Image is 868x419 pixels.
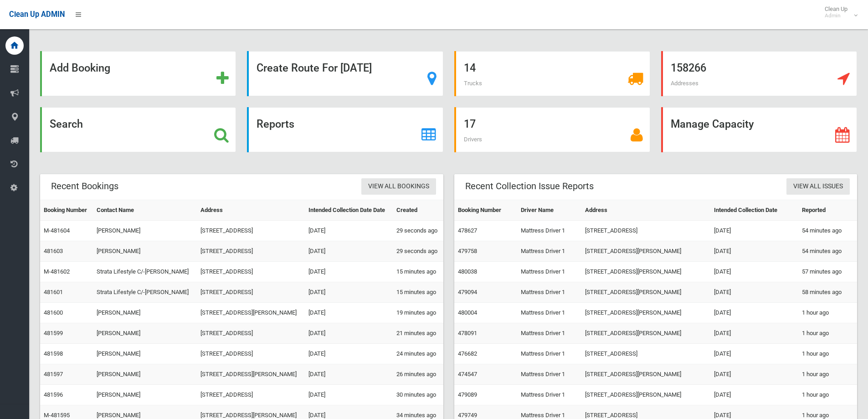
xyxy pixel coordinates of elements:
th: Intended Collection Date [710,200,798,221]
th: Created [393,200,443,221]
a: M-481602 [44,268,70,275]
td: Mattress Driver 1 [517,344,581,364]
td: 54 minutes ago [798,241,857,262]
th: Address [197,200,305,221]
td: [STREET_ADDRESS] [581,221,710,241]
td: [DATE] [710,221,798,241]
a: 479089 [458,391,477,398]
a: 481603 [44,248,63,254]
span: Addresses [671,80,699,87]
td: 21 minutes ago [393,323,443,344]
td: [DATE] [710,262,798,282]
a: Search [40,107,236,152]
td: 1 hour ago [798,323,857,344]
a: Manage Capacity [661,107,857,152]
td: [STREET_ADDRESS][PERSON_NAME] [197,364,305,385]
td: [STREET_ADDRESS][PERSON_NAME] [581,241,710,262]
td: [DATE] [710,344,798,364]
td: [STREET_ADDRESS] [197,323,305,344]
a: M-481604 [44,227,70,234]
td: 1 hour ago [798,385,857,405]
td: [DATE] [710,303,798,323]
a: 479749 [458,412,477,419]
a: Add Booking [40,51,236,96]
a: 158266 Addresses [661,51,857,96]
td: [STREET_ADDRESS] [197,241,305,262]
td: [STREET_ADDRESS] [197,262,305,282]
td: [STREET_ADDRESS] [197,344,305,364]
a: 17 Drivers [454,107,650,152]
td: [PERSON_NAME] [93,344,197,364]
strong: Search [50,118,83,130]
td: [DATE] [305,303,392,323]
td: [STREET_ADDRESS][PERSON_NAME] [581,262,710,282]
td: 29 seconds ago [393,241,443,262]
a: M-481595 [44,412,70,419]
header: Recent Bookings [40,177,129,195]
small: Admin [825,12,847,19]
td: Mattress Driver 1 [517,385,581,405]
td: [DATE] [710,241,798,262]
td: Strata Lifestyle C/-[PERSON_NAME] [93,282,197,303]
td: [DATE] [305,282,392,303]
td: [PERSON_NAME] [93,364,197,385]
td: Mattress Driver 1 [517,364,581,385]
strong: 14 [464,62,476,74]
td: 1 hour ago [798,303,857,323]
td: 29 seconds ago [393,221,443,241]
td: Strata Lifestyle C/-[PERSON_NAME] [93,262,197,282]
strong: Create Route For [DATE] [257,62,372,74]
td: [STREET_ADDRESS] [197,385,305,405]
th: Address [581,200,710,221]
span: Trucks [464,80,482,87]
th: Booking Number [454,200,517,221]
td: [PERSON_NAME] [93,303,197,323]
td: [DATE] [305,262,392,282]
td: Mattress Driver 1 [517,282,581,303]
strong: Add Booking [50,62,110,74]
a: 478627 [458,227,477,234]
td: [DATE] [305,323,392,344]
strong: Reports [257,118,294,130]
td: [DATE] [305,364,392,385]
td: 26 minutes ago [393,364,443,385]
a: 476682 [458,350,477,357]
td: [DATE] [305,241,392,262]
a: 481598 [44,350,63,357]
td: [PERSON_NAME] [93,323,197,344]
td: 57 minutes ago [798,262,857,282]
th: Booking Number [40,200,93,221]
span: Clean Up [820,5,857,19]
td: Mattress Driver 1 [517,303,581,323]
td: Mattress Driver 1 [517,241,581,262]
a: 479758 [458,248,477,254]
td: [PERSON_NAME] [93,385,197,405]
td: Mattress Driver 1 [517,323,581,344]
td: [DATE] [305,221,392,241]
td: [STREET_ADDRESS] [581,344,710,364]
td: [PERSON_NAME] [93,221,197,241]
td: 30 minutes ago [393,385,443,405]
a: 481601 [44,289,63,295]
td: 1 hour ago [798,364,857,385]
th: Contact Name [93,200,197,221]
td: [STREET_ADDRESS][PERSON_NAME] [581,303,710,323]
a: 481597 [44,371,63,378]
a: 481596 [44,391,63,398]
th: Intended Collection Date Date [305,200,392,221]
th: Driver Name [517,200,581,221]
td: [STREET_ADDRESS] [197,282,305,303]
td: [DATE] [305,344,392,364]
a: View All Bookings [361,178,436,195]
td: [STREET_ADDRESS] [197,221,305,241]
a: Reports [247,107,443,152]
td: Mattress Driver 1 [517,221,581,241]
strong: Manage Capacity [671,118,754,130]
td: [DATE] [710,385,798,405]
td: [STREET_ADDRESS][PERSON_NAME] [581,323,710,344]
span: Drivers [464,136,482,143]
td: 19 minutes ago [393,303,443,323]
td: [STREET_ADDRESS][PERSON_NAME] [581,364,710,385]
td: 15 minutes ago [393,262,443,282]
td: Mattress Driver 1 [517,262,581,282]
